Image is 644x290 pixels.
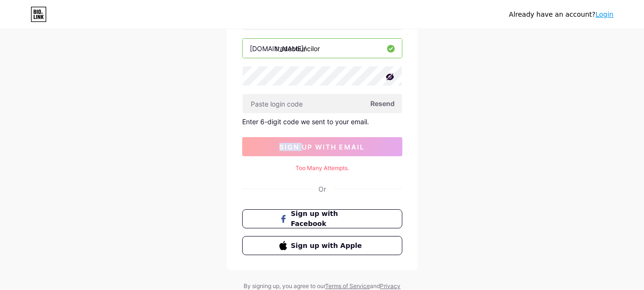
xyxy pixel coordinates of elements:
button: sign up with email [242,137,402,156]
span: Sign up with Facebook [291,209,365,229]
div: [DOMAIN_NAME]/ [250,43,306,54]
input: username [243,39,402,58]
div: Too Many Attempts. [242,164,402,172]
input: Paste login code [243,94,402,113]
div: Enter 6-digit code we sent to your email. [242,118,402,126]
span: Resend [370,98,395,108]
div: Already have an account? [509,10,613,20]
span: Sign up with Apple [291,241,365,251]
button: Sign up with Facebook [242,209,402,228]
a: Terms of Service [325,282,370,290]
div: Or [318,184,326,194]
span: sign up with email [279,143,365,151]
a: Login [595,11,613,18]
button: Sign up with Apple [242,236,402,255]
